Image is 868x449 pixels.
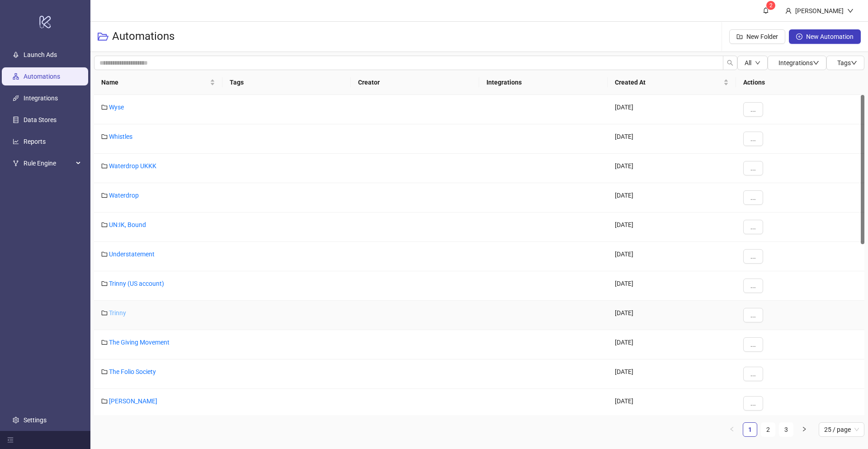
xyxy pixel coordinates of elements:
button: ... [743,102,763,117]
th: Name [94,70,222,95]
a: Automations [24,73,60,80]
div: [DATE] [608,183,736,213]
div: [DATE] [608,95,736,124]
a: Launch Ads [24,51,57,58]
span: ... [750,253,756,260]
a: Integrations [24,95,58,102]
button: left [725,422,739,437]
span: New Folder [746,33,778,40]
span: folder [101,310,108,316]
th: Creator [351,70,479,95]
a: [PERSON_NAME] [109,397,157,405]
span: folder [101,398,108,404]
div: [DATE] [608,359,736,389]
a: Reports [24,138,46,145]
span: search [727,60,733,66]
span: Tags [837,59,857,66]
span: left [729,426,735,432]
button: New Automation [789,29,861,44]
button: ... [743,337,763,352]
span: ... [750,370,756,378]
div: [DATE] [608,242,736,271]
a: Understatement [109,250,155,258]
span: user [785,8,792,14]
span: ... [750,223,756,231]
button: ... [743,308,763,322]
div: [DATE] [608,301,736,330]
span: folder [101,133,108,140]
span: folder [101,369,108,375]
span: 25 / page [824,423,859,436]
span: ... [750,312,756,319]
th: Tags [222,70,351,95]
span: down [755,60,760,66]
span: Integrations [778,59,819,66]
span: ... [750,106,756,113]
span: fork [13,160,19,166]
span: Created At [615,77,722,87]
div: [DATE] [608,213,736,242]
a: 1 [743,423,757,436]
span: folder [101,280,108,287]
a: Trinny (US account) [109,280,164,287]
span: ... [750,165,756,172]
button: ... [743,220,763,234]
li: 3 [779,422,793,437]
button: right [797,422,811,437]
button: Alldown [737,56,768,70]
span: ... [750,400,756,407]
div: [DATE] [608,124,736,154]
a: Whistles [109,133,132,140]
span: down [851,60,857,66]
span: folder [101,163,108,169]
button: ... [743,396,763,411]
span: folder-open [98,31,108,42]
button: ... [743,279,763,293]
th: Actions [736,70,864,95]
span: right [802,426,807,432]
h3: Automations [112,29,175,44]
button: ... [743,132,763,146]
div: Page Size [819,422,864,437]
sup: 2 [766,1,775,10]
a: Wyse [109,104,124,111]
li: 1 [743,422,757,437]
a: Waterdrop UKKK [109,162,156,170]
a: Settings [24,416,47,424]
span: ... [750,341,756,348]
div: [DATE] [608,154,736,183]
span: folder [101,222,108,228]
a: Trinny [109,309,126,317]
span: folder [101,339,108,345]
span: menu-fold [7,437,14,443]
span: Rule Engine [24,154,73,172]
div: [DATE] [608,389,736,418]
span: Name [101,77,208,87]
span: folder-add [736,33,743,40]
button: Tagsdown [826,56,864,70]
span: ... [750,194,756,201]
a: The Giving Movement [109,339,170,346]
span: New Automation [806,33,854,40]
div: [DATE] [608,330,736,359]
a: The Folio Society [109,368,156,375]
a: Waterdrop [109,192,139,199]
a: Data Stores [24,116,57,123]
span: folder [101,251,108,257]
a: UN:IK, Bound [109,221,146,228]
span: ... [750,135,756,142]
div: [DATE] [608,271,736,301]
button: New Folder [729,29,785,44]
li: Previous Page [725,422,739,437]
span: plus-circle [796,33,802,40]
button: ... [743,161,763,175]
span: ... [750,282,756,289]
span: folder [101,192,108,199]
span: All [745,59,751,66]
th: Created At [608,70,736,95]
li: 2 [761,422,775,437]
button: ... [743,190,763,205]
a: 3 [779,423,793,436]
span: bell [763,7,769,14]
span: folder [101,104,108,110]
